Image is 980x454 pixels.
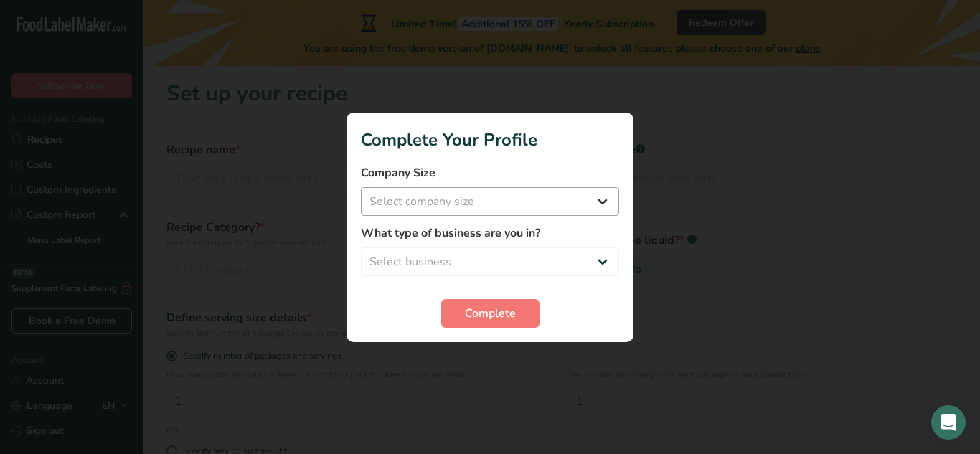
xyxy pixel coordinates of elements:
[361,224,619,242] label: What type of business are you in?
[441,299,540,328] button: Complete
[361,127,619,153] h1: Complete Your Profile
[465,305,516,322] span: Complete
[361,164,619,181] label: Company Size
[931,405,966,440] div: Open Intercom Messenger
